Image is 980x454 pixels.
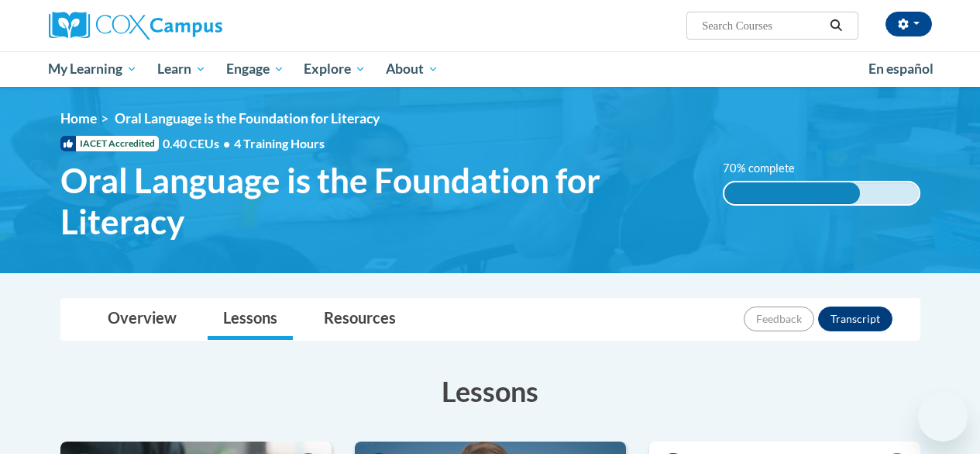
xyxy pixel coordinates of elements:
[744,307,814,331] button: Feedback
[223,136,230,151] span: •
[723,160,812,177] label: 70% complete
[163,135,234,152] span: 0.40 CEUs
[49,12,222,40] img: Cox Campus
[115,110,380,126] span: Oral Language is the Foundation for Literacy
[700,16,824,35] input: Search Courses
[294,51,376,87] a: Explore
[60,136,159,151] span: IACET Accredited
[304,60,366,78] span: Explore
[376,51,449,87] a: About
[885,12,932,36] button: Account Settings
[147,51,216,87] a: Learn
[386,60,438,78] span: About
[92,299,192,340] a: Overview
[824,16,848,35] button: Search
[60,160,700,242] span: Oral Language is the Foundation for Literacy
[48,60,137,78] span: My Learning
[234,136,325,151] span: 4 Training Hours
[818,307,892,331] button: Transcript
[208,299,293,340] a: Lessons
[918,392,968,442] iframe: Button to launch messaging window
[216,51,294,87] a: Engage
[49,12,328,40] a: Cox Campus
[308,299,411,340] a: Resources
[39,51,148,87] a: My Learning
[858,53,944,85] a: En español
[157,60,206,78] span: Learn
[60,372,920,411] h3: Lessons
[724,182,861,204] div: 70% complete
[868,61,934,77] span: En español
[37,51,944,87] div: Main menu
[226,60,284,78] span: Engage
[60,110,97,126] a: Home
